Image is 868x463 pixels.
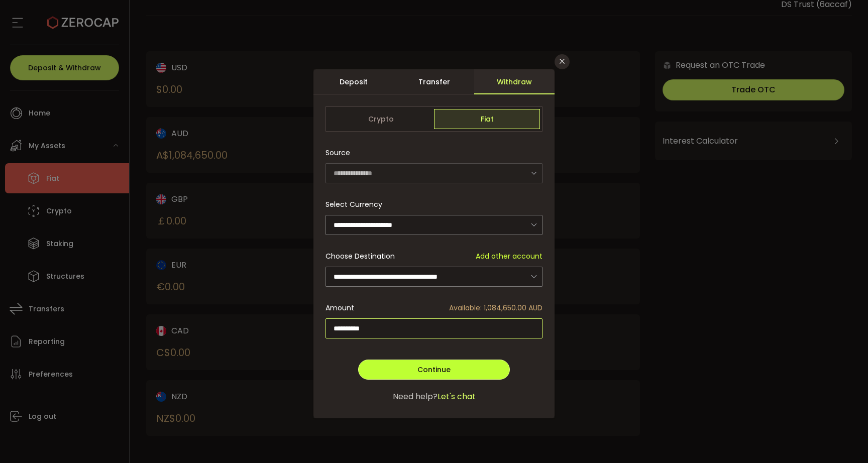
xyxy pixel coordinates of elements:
div: Withdraw [474,69,555,94]
span: Amount [325,303,354,313]
button: Continue [358,360,510,380]
iframe: Chat Widget [818,415,868,463]
span: Source [325,143,350,163]
span: Let's chat [438,391,476,403]
span: Continue [417,365,451,375]
label: Select Currency [325,199,388,209]
button: Close [555,54,570,69]
span: Need help? [393,391,438,403]
span: Add other account [476,251,542,262]
div: Deposit [313,69,394,94]
span: Crypto [328,109,434,129]
div: Transfer [394,69,474,94]
span: Available: 1,084,650.00 AUD [449,303,542,313]
span: Choose Destination [325,251,395,262]
span: Fiat [434,109,540,129]
div: dialog [313,69,555,418]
